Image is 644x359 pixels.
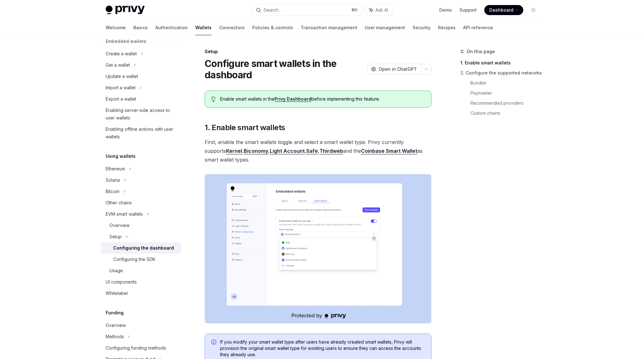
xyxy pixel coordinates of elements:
div: Create a wallet [106,50,137,58]
a: Update a wallet [101,71,181,82]
h5: Funding [106,309,124,317]
a: Enabling server-side access to user wallets [101,105,181,124]
a: Recipes [438,20,456,35]
span: Open in ChatGPT [379,66,417,72]
a: Usage [101,265,181,276]
a: Wallets [195,20,212,35]
span: Ask AI [375,7,388,13]
div: Enabling server-side access to user wallets [106,107,177,122]
div: Search... [264,6,281,14]
div: Setup [205,48,431,55]
a: Configuring the SDK [101,254,181,265]
span: ⌘ K [351,8,358,13]
a: Coinbase Smart Wallet [361,148,417,154]
a: Policies & controls [252,20,293,35]
a: Basics [133,20,148,35]
div: Overview [109,222,130,229]
button: Toggle dark mode [528,5,538,15]
h1: Configure smart wallets in the dashboard [205,58,364,80]
a: Biconomy [244,148,268,154]
a: Overview [101,320,181,331]
button: Open in ChatGPT [367,64,421,75]
div: Overview [106,322,126,329]
div: Solana [106,176,120,184]
div: Whitelabel [106,290,128,297]
span: First, enable the smart wallets toggle and select a smart wallet type. Privy currently supports ,... [205,138,431,164]
a: Recommended providers [470,98,543,108]
div: Setup [109,233,122,240]
button: Search...⌘K [252,4,362,16]
a: Safe [306,148,318,154]
a: UI components [101,276,181,288]
div: Configuring the SDK [113,256,155,263]
a: Bundler [470,78,543,88]
a: Kernel [226,148,242,154]
div: Ethereum [106,165,125,173]
a: Welcome [106,20,126,35]
a: Support [459,7,477,13]
div: Bitcoin [106,188,119,195]
a: Enabling offline actions with user wallets [101,124,181,142]
div: Export a wallet [106,95,136,103]
span: On this page [467,48,495,55]
a: Overview [101,220,181,231]
div: Import a wallet [106,84,136,91]
div: Usage [109,267,123,274]
div: Get a wallet [106,61,130,69]
a: Custom chains [470,108,543,118]
span: If you modify your smart wallet type after users have already created smart wallets, Privy will p... [220,339,425,358]
a: Light Account [270,148,305,154]
a: Configuring the dashboard [101,242,181,254]
span: Dashboard [489,7,514,13]
a: API reference [463,20,493,35]
a: Whitelabel [101,288,181,299]
div: Other chains [106,199,132,207]
a: Thirdweb [319,148,343,154]
a: 2. Configure the supported networks [460,68,543,78]
a: Demo [439,7,452,13]
a: Export a wallet [101,93,181,105]
div: UI components [106,278,137,286]
img: Sample enable smart wallets [205,174,431,323]
svg: Info [211,340,218,346]
a: Paymaster [470,88,543,98]
div: Enabling offline actions with user wallets [106,125,177,141]
span: 1. Enable smart wallets [205,123,285,133]
a: 1. Enable smart wallets [460,58,543,68]
a: Privy Dashboard [275,96,311,102]
a: Security [413,20,430,35]
svg: Tip [211,97,216,102]
div: Configuring the dashboard [113,244,174,252]
a: Other chains [101,197,181,208]
a: User management [365,20,405,35]
a: Configuring funding methods [101,342,181,354]
a: Transaction management [301,20,357,35]
div: Methods [106,333,124,340]
a: Dashboard [484,5,523,15]
div: Update a wallet [106,73,138,80]
img: light logo [106,6,145,14]
h5: Using wallets [106,152,136,160]
div: EVM smart wallets [106,210,143,218]
span: Enable smart wallets in the before implementing this feature. [220,96,425,102]
a: Connectors [219,20,245,35]
a: Authentication [155,20,188,35]
div: Configuring funding methods [106,344,166,352]
button: Ask AI [365,4,392,16]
